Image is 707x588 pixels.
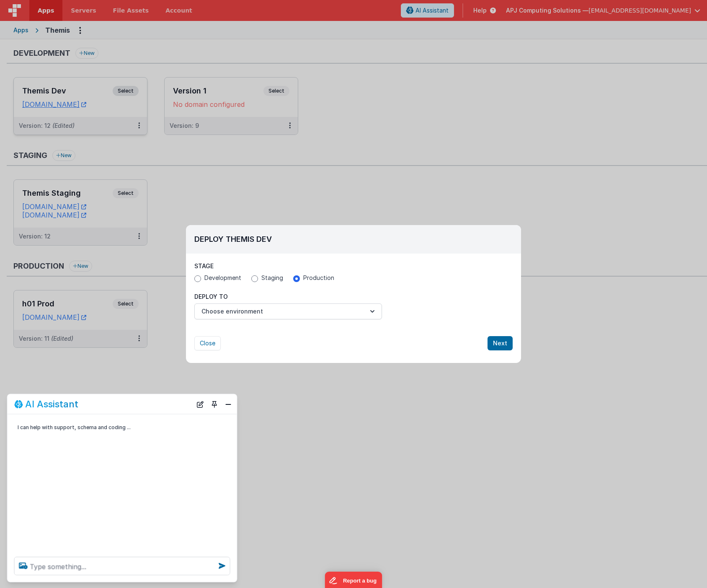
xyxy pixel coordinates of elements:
[25,399,78,409] h2: AI Assistant
[18,423,205,432] p: I can help with support, schema and coding ...
[194,262,214,269] span: Stage
[303,274,334,282] span: Production
[293,275,300,282] input: Production
[488,336,513,350] button: Next
[194,336,221,350] button: Close
[223,398,234,410] button: Close
[194,233,513,245] h2: Deploy Themis Dev
[209,398,220,410] button: Toggle Pin
[194,293,382,301] p: Deploy To
[204,274,241,282] span: Development
[194,398,206,410] button: New Chat
[251,275,258,282] input: Staging
[194,275,201,282] input: Development
[261,274,283,282] span: Staging
[194,303,382,319] button: Choose environment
